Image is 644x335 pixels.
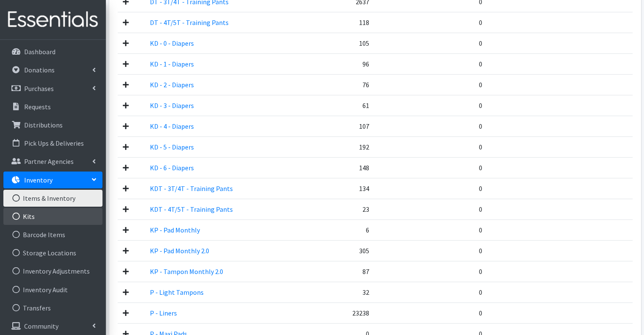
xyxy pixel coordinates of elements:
a: KDT - 3T/4T - Training Pants [150,184,233,193]
a: Dashboard [3,43,102,60]
td: 134 [311,178,374,199]
td: 192 [311,137,374,158]
td: 0 [374,12,487,33]
a: P - Liners [150,309,177,317]
td: 0 [374,220,487,241]
td: 61 [311,95,374,116]
a: Pick Ups & Deliveries [3,135,102,152]
td: 0 [374,158,487,178]
td: 32 [311,282,374,303]
a: Kits [3,208,102,225]
td: 0 [374,241,487,261]
td: 0 [374,116,487,137]
a: Donations [3,61,102,78]
a: Requests [3,98,102,115]
td: 0 [374,95,487,116]
p: Requests [24,102,51,111]
a: KP - Pad Monthly 2.0 [150,246,209,255]
p: Inventory [24,176,53,184]
a: Storage Locations [3,244,102,261]
td: 0 [374,282,487,303]
td: 0 [374,261,487,282]
p: Pick Ups & Deliveries [24,139,84,147]
a: Inventory Audit [3,281,102,298]
a: Partner Agencies [3,153,102,170]
td: 23 [311,199,374,220]
td: 96 [311,54,374,75]
a: KP - Pad Monthly [150,226,200,234]
a: Distributions [3,116,102,133]
a: KD - 1 - Diapers [150,60,194,68]
td: 107 [311,116,374,137]
a: KD - 0 - Diapers [150,39,194,47]
a: KD - 4 - Diapers [150,122,194,130]
a: Inventory Adjustments [3,263,102,280]
a: Inventory [3,172,102,188]
p: Community [24,322,58,330]
a: Barcode Items [3,226,102,243]
td: 0 [374,33,487,54]
p: Donations [24,66,55,74]
td: 148 [311,158,374,178]
p: Dashboard [24,47,55,56]
a: KD - 6 - Diapers [150,163,194,172]
p: Partner Agencies [24,157,74,166]
td: 23238 [311,303,374,324]
td: 0 [374,54,487,75]
a: P - Light Tampons [150,288,204,296]
td: 0 [374,137,487,158]
td: 0 [374,178,487,199]
a: DT - 4T/5T - Training Pants [150,18,229,27]
td: 305 [311,241,374,261]
td: 0 [374,199,487,220]
a: Transfers [3,299,102,316]
td: 6 [311,220,374,241]
a: KD - 3 - Diapers [150,101,194,110]
a: Purchases [3,80,102,97]
img: HumanEssentials [3,6,102,34]
td: 0 [374,303,487,324]
td: 87 [311,261,374,282]
a: Community [3,318,102,335]
a: KD - 2 - Diapers [150,80,194,89]
a: KP - Tampon Monthly 2.0 [150,267,223,276]
a: KDT - 4T/5T - Training Pants [150,205,233,213]
td: 76 [311,75,374,95]
td: 105 [311,33,374,54]
p: Distributions [24,121,63,129]
td: 0 [374,75,487,95]
td: 118 [311,12,374,33]
a: Items & Inventory [3,190,102,207]
p: Purchases [24,84,54,93]
a: KD - 5 - Diapers [150,143,194,151]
